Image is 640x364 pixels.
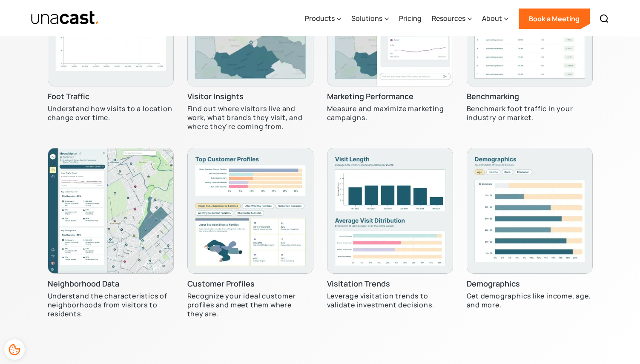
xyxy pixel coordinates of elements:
div: Products [305,13,335,23]
img: Search icon [599,14,609,24]
p: Benchmark foot traffic in your industry or market. [467,104,593,122]
div: Products [305,1,341,36]
div: About [482,1,508,36]
p: Measure and maximize marketing campaigns. [327,104,453,122]
h3: Visitation Trends [327,279,390,289]
p: Understand the characteristics of neighborhoods from visitors to residents. [48,292,174,318]
img: Unacast text logo [31,11,100,26]
p: Get demographics like income, age, and more. [467,292,593,310]
h3: Benchmarking [467,92,519,102]
img: A chart that shows the customer profile breakdown of an area. [187,148,313,274]
img: A chart showing an age breakdown. [467,148,593,274]
h3: Marketing Performance [327,92,413,102]
div: Resources [432,1,472,36]
div: About [482,13,502,23]
p: Understand how visits to a location change over time. [48,104,174,122]
div: Solutions [351,13,382,23]
h3: Visitor Insights [187,92,244,102]
a: home [31,11,100,26]
div: Solutions [351,1,389,36]
h3: Foot Traffic [48,92,89,102]
a: Book a Meeting [519,9,590,29]
h3: Neighborhood Data [48,279,119,289]
p: Find out where visitors live and work, what brands they visit, and where they're coming from. [187,104,313,131]
h3: Customer Profiles [187,279,255,289]
div: Cookie Preferences [4,339,25,360]
div: Resources [432,13,465,23]
a: Pricing [399,1,422,36]
img: A chart showing average visit length, and another chart showing average visit distribution. [327,148,453,274]
p: Leverage visitation trends to validate investment decisions. [327,292,453,310]
h3: Demographics [467,279,520,289]
p: Recognize your ideal customer profiles and meet them where they are. [187,292,313,318]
